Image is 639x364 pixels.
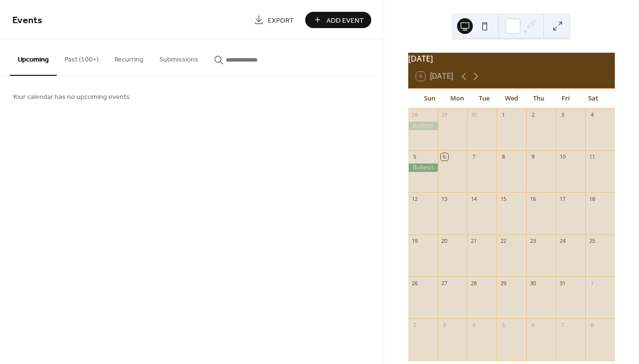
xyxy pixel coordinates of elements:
[470,237,477,245] div: 21
[499,279,507,287] div: 29
[441,195,448,202] div: 13
[529,321,536,329] div: 6
[10,40,57,76] button: Upcoming
[499,321,507,329] div: 5
[470,321,477,329] div: 4
[441,111,448,119] div: 29
[470,279,477,287] div: 28
[525,89,552,108] div: Thu
[441,279,448,287] div: 27
[559,279,566,287] div: 31
[529,195,536,202] div: 16
[588,321,596,329] div: 8
[12,11,42,30] span: Events
[588,195,596,202] div: 18
[408,122,438,130] div: Bulletin
[588,153,596,161] div: 11
[12,92,130,102] span: Your calendar has no upcoming events
[588,237,596,245] div: 25
[588,111,596,119] div: 4
[559,237,566,245] div: 24
[529,237,536,245] div: 23
[408,164,438,172] div: Bulletin
[499,153,507,161] div: 8
[529,153,536,161] div: 9
[470,153,477,161] div: 7
[416,89,443,108] div: Sun
[498,89,525,108] div: Wed
[470,89,497,108] div: Tue
[411,153,419,161] div: 5
[580,89,607,108] div: Sat
[443,89,470,108] div: Mon
[559,195,566,202] div: 17
[559,321,566,329] div: 7
[499,111,507,119] div: 1
[411,321,419,329] div: 2
[411,195,419,202] div: 12
[305,12,371,28] button: Add Event
[441,237,448,245] div: 20
[470,195,477,202] div: 14
[411,279,419,287] div: 26
[151,40,206,75] button: Submissions
[529,111,536,119] div: 2
[268,15,294,26] span: Export
[441,153,448,161] div: 6
[559,111,566,119] div: 3
[441,321,448,329] div: 3
[529,279,536,287] div: 30
[326,15,364,26] span: Add Event
[559,153,566,161] div: 10
[408,53,615,65] div: [DATE]
[588,279,596,287] div: 1
[411,237,419,245] div: 19
[411,111,419,119] div: 28
[57,40,106,75] button: Past (100+)
[106,40,151,75] button: Recurring
[499,237,507,245] div: 22
[552,89,579,108] div: Fri
[499,195,507,202] div: 15
[247,12,301,28] a: Export
[470,111,477,119] div: 30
